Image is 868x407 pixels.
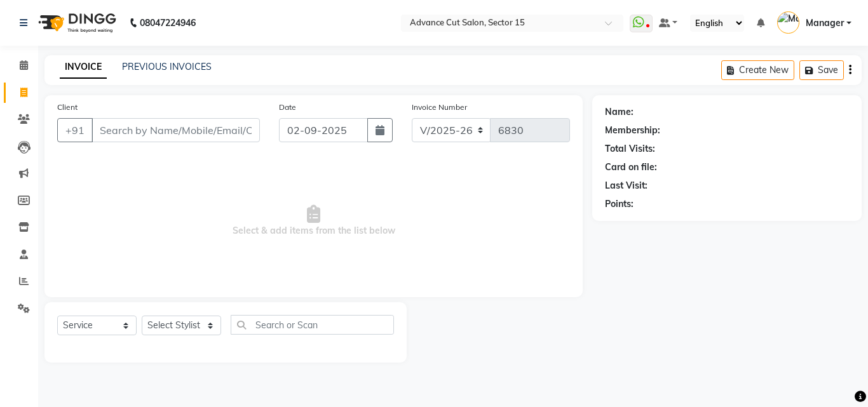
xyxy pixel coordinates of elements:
a: PREVIOUS INVOICES [122,61,212,72]
a: INVOICE [60,56,107,79]
label: Invoice Number [412,102,467,113]
button: Create New [721,60,794,80]
div: Points: [605,197,634,211]
span: Manager [806,17,844,30]
input: Search by Name/Mobile/Email/Code [92,118,260,142]
span: Select & add items from the list below [57,157,570,284]
button: Save [799,60,844,80]
img: logo [32,5,119,41]
div: Last Visit: [605,179,648,192]
b: 08047224946 [140,5,196,41]
img: Manager [777,11,799,34]
div: Name: [605,105,634,119]
button: +91 [57,118,93,142]
div: Card on file: [605,161,657,174]
input: Search or Scan [231,315,394,335]
div: Total Visits: [605,142,655,156]
label: Client [57,102,78,113]
div: Membership: [605,124,660,137]
label: Date [279,102,296,113]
